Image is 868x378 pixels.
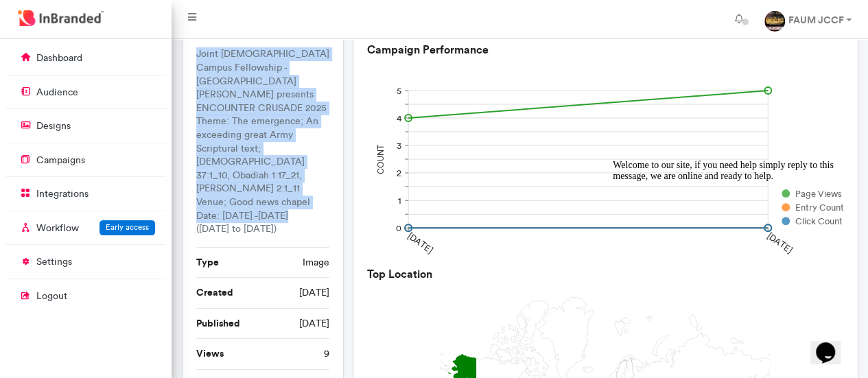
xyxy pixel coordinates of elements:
[299,317,329,331] span: [DATE]
[396,223,401,233] text: 0
[36,255,72,269] p: settings
[810,323,854,364] iframe: chat widget
[36,86,78,99] p: audience
[196,347,224,359] b: Views
[5,180,166,206] a: integrations
[196,256,219,268] b: Type
[299,286,329,300] span: [DATE]
[764,11,785,32] img: profile dp
[376,145,386,174] text: COUNT
[367,43,843,56] h6: Campaign Performance
[788,14,843,26] strong: FAUM JCCF
[5,5,253,27] div: Welcome to our site, if you need help simply reply to this message, we are online and ready to help.
[106,222,149,232] span: Early access
[196,317,240,329] b: Published
[5,215,166,241] a: WorkflowEarly access
[406,231,435,255] text: [DATE]
[14,7,107,29] img: InBranded Logo
[397,113,402,123] text: 4
[367,268,843,281] h6: Top Location
[5,248,166,274] a: settings
[36,51,82,65] p: dashboard
[398,196,401,206] text: 1
[196,286,233,298] b: Created
[36,187,89,201] p: integrations
[397,86,401,96] text: 5
[5,79,166,105] a: audience
[36,119,71,133] p: designs
[36,222,79,235] p: Workflow
[324,347,329,361] span: 9
[196,47,330,235] p: Joint [DEMOGRAPHIC_DATA] Campus Fellowship - [GEOGRAPHIC_DATA] [PERSON_NAME] presents ENCOUNTER C...
[397,141,401,151] text: 3
[607,154,854,316] iframe: chat widget
[36,290,67,303] p: logout
[5,45,166,71] a: dashboard
[36,154,85,167] p: campaigns
[5,5,226,27] span: Welcome to our site, if you need help simply reply to this message, we are online and ready to help.
[303,256,329,270] span: image
[5,113,166,139] a: designs
[397,168,401,178] text: 2
[5,147,166,173] a: campaigns
[753,5,863,33] a: FAUM JCCF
